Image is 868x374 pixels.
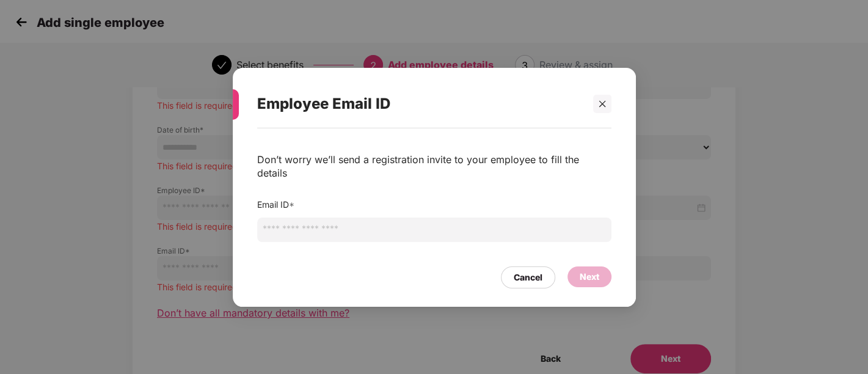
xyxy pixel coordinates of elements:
[257,199,294,209] label: Email ID
[514,270,542,284] div: Cancel
[257,152,611,179] div: Don’t worry we’ll send a registration invite to your employee to fill the details
[597,99,606,108] span: close
[257,80,582,128] div: Employee Email ID
[580,269,599,283] div: Next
